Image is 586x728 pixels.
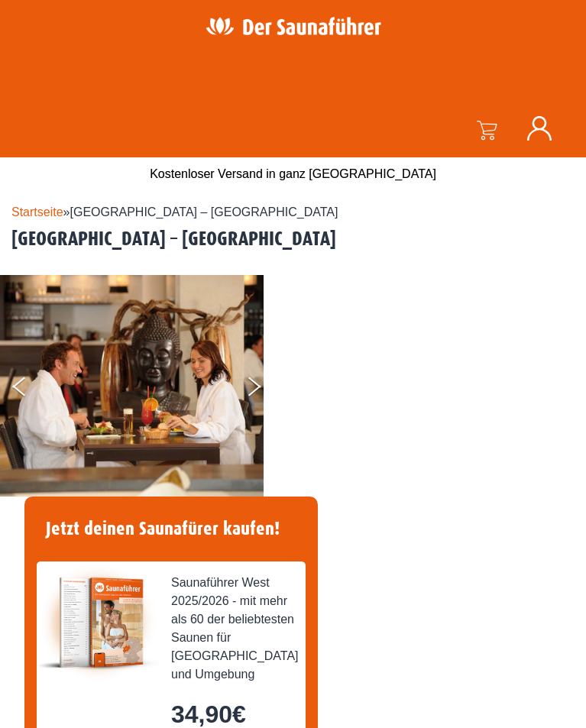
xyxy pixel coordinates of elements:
[37,509,306,549] h4: Jetzt deinen Saunafürer kaufen!
[11,205,338,218] span: »
[150,167,436,180] span: Kostenloser Versand in ganz [GEOGRAPHIC_DATA]
[232,700,246,728] span: €
[11,205,63,218] a: Startseite
[171,700,246,728] bdi: 34,90
[37,561,159,684] img: der-saunafuehrer-2025-west.jpg
[11,228,586,251] h2: [GEOGRAPHIC_DATA] – [GEOGRAPHIC_DATA]
[245,370,283,409] button: Next
[13,370,51,409] button: Previous
[70,205,338,218] span: [GEOGRAPHIC_DATA] – [GEOGRAPHIC_DATA]
[171,574,299,684] span: Saunaführer West 2025/2026 - mit mehr als 60 der beliebtesten Saunen für [GEOGRAPHIC_DATA] und Um...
